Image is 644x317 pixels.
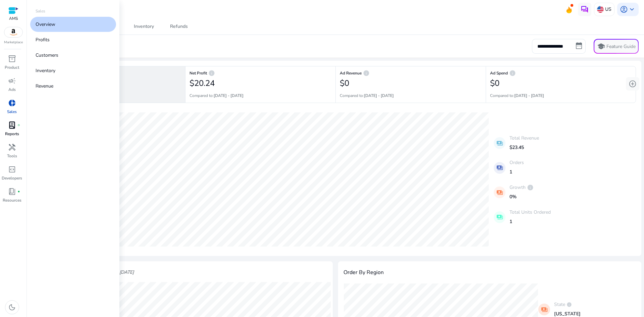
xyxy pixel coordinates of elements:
[5,64,19,70] p: Product
[597,42,605,50] span: school
[4,40,23,45] p: Marketplace
[364,93,394,98] b: [DATE] - [DATE]
[17,190,20,193] span: fiber_manual_record
[605,3,611,15] p: US
[36,36,50,43] p: Profits
[490,93,544,99] p: Compared to:
[340,72,482,74] h6: Ad Revenue
[170,24,188,29] div: Refunds
[8,303,16,311] span: dark_mode
[8,99,16,107] span: donut_small
[36,8,45,14] p: Sales
[8,15,18,21] p: AMS
[36,21,55,28] p: Overview
[594,39,639,54] button: schoolFeature Guide
[5,131,19,137] p: Reports
[7,153,17,159] p: Tools
[567,302,572,307] span: info
[7,109,17,115] p: Sales
[8,55,16,63] span: inventory_2
[626,77,639,91] button: add_circle
[509,218,551,225] p: 1
[494,187,505,198] mat-icon: payments
[363,70,370,76] span: info
[597,6,604,13] img: us.svg
[134,24,154,29] div: Inventory
[509,184,534,191] p: Growth
[494,137,505,149] mat-icon: payments
[509,70,516,76] span: info
[8,121,16,129] span: lab_profile
[494,211,505,223] mat-icon: payments
[509,193,534,200] p: 0%
[8,188,16,196] span: book_4
[36,67,55,74] p: Inventory
[8,143,16,151] span: handyman
[509,135,539,142] p: Total Revenue
[490,72,632,74] h6: Ad Spend
[190,78,215,88] h2: $20.24
[4,27,22,37] img: amazon.svg
[514,93,544,98] b: [DATE] - [DATE]
[190,72,331,74] h6: Net Profit
[17,124,20,126] span: fiber_manual_record
[36,83,53,90] p: Revenue
[620,5,628,13] span: account_circle
[2,175,22,181] p: Developers
[214,93,244,98] b: [DATE] - [DATE]
[36,52,58,59] p: Customers
[509,159,524,166] p: Orders
[509,144,539,151] p: $23.45
[527,184,534,191] span: info
[509,209,551,216] p: Total Units Ordered
[3,197,21,203] p: Resources
[628,5,636,13] span: keyboard_arrow_down
[340,93,394,99] p: Compared to:
[629,80,637,88] span: add_circle
[8,77,16,85] span: campaign
[208,70,215,76] span: info
[494,162,505,174] mat-icon: payments
[190,93,244,99] p: Compared to:
[343,269,384,276] h4: Order By Region
[340,78,349,88] h2: $0
[538,304,550,315] mat-icon: payments
[8,165,16,173] span: code_blocks
[606,43,636,50] p: Feature Guide
[554,301,581,308] p: State
[509,168,524,175] p: 1
[8,87,16,93] p: Ads
[490,78,499,88] h2: $0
